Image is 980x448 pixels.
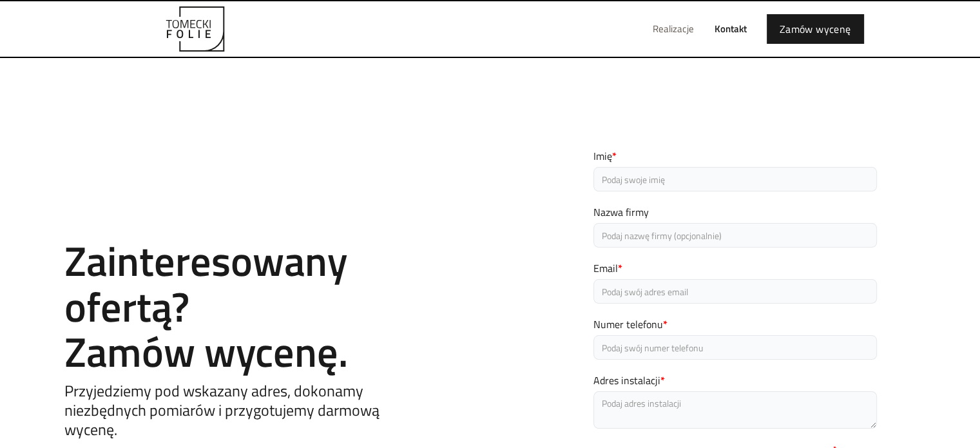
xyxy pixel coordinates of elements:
a: Kontakt [704,8,757,50]
h5: Przyjedziemy pod wskazany adres, dokonamy niezbędnych pomiarów i przygotujemy darmową wycenę. [64,381,425,439]
h2: Zainteresowany ofertą? Zamów wycenę. [64,238,425,374]
h1: Contact [64,212,425,225]
input: Podaj nazwę firmy (opcjonalnie) [593,223,877,248]
a: Realizacje [642,8,704,50]
label: Nazwa firmy [593,204,877,220]
a: Zamów wycenę [767,14,864,44]
input: Podaj swój numer telefonu [593,335,877,360]
label: Numer telefonu [593,317,877,332]
input: Podaj swoje imię [593,167,877,191]
label: Email [593,260,877,276]
label: Imię [593,148,877,164]
input: Podaj swój adres email [593,279,877,304]
label: Adres instalacji [593,373,877,388]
